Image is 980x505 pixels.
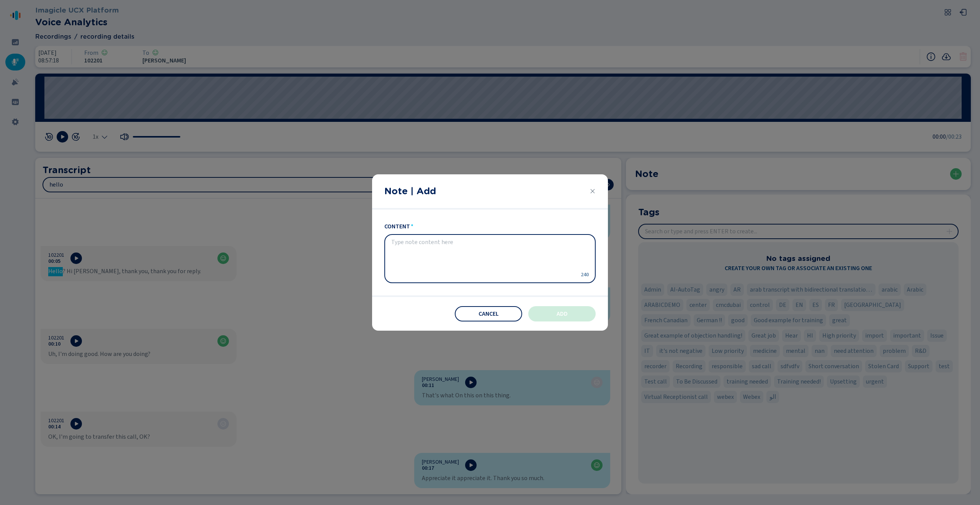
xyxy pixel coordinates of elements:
[590,188,596,194] button: Close
[384,184,436,198] h2: Note | Add
[384,222,410,231] span: content
[528,306,596,321] button: Add
[557,311,568,317] span: Add
[391,239,577,279] textarea: content
[479,311,499,317] span: Cancel
[590,188,596,194] svg: close
[455,306,522,321] button: Cancel
[580,271,589,279] span: 240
